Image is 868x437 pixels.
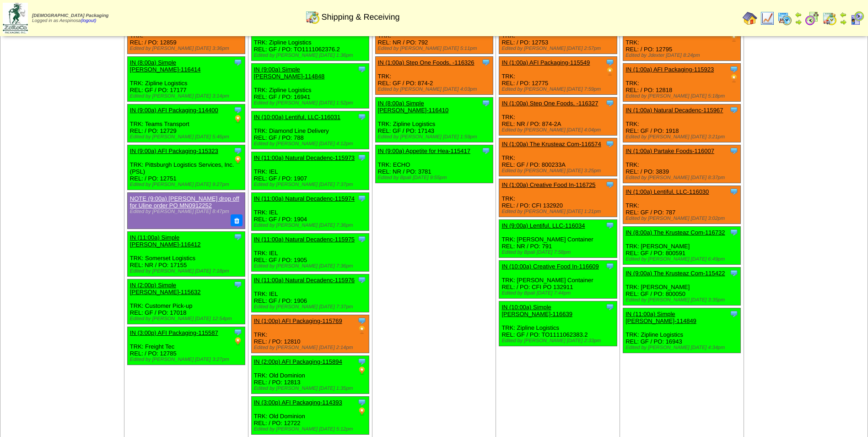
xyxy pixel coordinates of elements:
div: TRK: Old Dominion REL: / PO: 12813 [251,356,369,394]
img: zoroco-logo-small.webp [3,3,28,33]
img: Tooltip [357,235,367,244]
a: IN (8:00a) The Krusteaz Com-116732 [625,229,725,236]
div: Edited by [PERSON_NAME] [DATE] 2:57pm [501,46,616,51]
div: TRK: Freight Tec REL: / PO: 12785 [127,327,245,365]
img: Tooltip [729,268,739,278]
img: Tooltip [357,153,367,162]
img: Tooltip [233,105,243,115]
div: Edited by [PERSON_NAME] [DATE] 7:36pm [254,223,369,228]
a: IN (1:00a) Partake Foods-116007 [625,147,714,154]
img: Tooltip [605,262,615,271]
a: IN (8:00a) Simple [PERSON_NAME]-116414 [130,59,201,73]
img: PO [357,407,367,416]
div: TRK: Zipline Logistics REL: GF / PO: 17177 [127,57,245,102]
img: Tooltip [605,221,615,230]
div: Edited by [PERSON_NAME] [DATE] 9:27pm [130,182,245,187]
div: Edited by [PERSON_NAME] [DATE] 5:18pm [625,93,740,99]
div: Edited by [PERSON_NAME] [DATE] 3:35pm [625,297,740,303]
img: Tooltip [729,228,739,237]
img: Tooltip [605,98,615,108]
div: Edited by [PERSON_NAME] [DATE] 2:33pm [501,338,616,344]
a: IN (10:00a) Lentiful, LLC-116031 [254,114,340,120]
img: Tooltip [605,139,615,148]
img: Tooltip [357,112,367,121]
img: line_graph.gif [760,11,775,26]
div: TRK: [PERSON_NAME] Container REL: / PO: CFI PO 132911 [499,261,617,299]
div: Edited by [PERSON_NAME] [DATE] 8:47pm [130,209,240,214]
div: Edited by [PERSON_NAME] [DATE] 4:12pm [254,141,369,147]
a: IN (11:00a) Natural Decadenc-115976 [254,277,355,284]
div: TRK: Zipline Logistics REL: GF / PO: 17143 [375,98,493,142]
img: PO [729,74,739,83]
div: Edited by [PERSON_NAME] [DATE] 3:02pm [625,216,740,221]
a: IN (2:00p) Simple [PERSON_NAME]-115632 [130,282,201,295]
img: Tooltip [233,58,243,67]
a: IN (1:00a) The Krusteaz Com-116574 [501,141,601,147]
div: Edited by Bpali [DATE] 7:44pm [501,290,616,296]
div: Edited by [PERSON_NAME] [DATE] 2:14pm [254,345,369,350]
div: TRK: REL: GF / PO: 874-2 [375,57,493,95]
div: TRK: Old Dominion REL: / PO: 12722 [251,397,369,435]
div: Edited by [PERSON_NAME] [DATE] 5:12pm [254,426,369,432]
a: IN (9:00a) Appetite for Hea-115417 [378,147,470,154]
img: PO [605,67,615,76]
a: IN (11:00a) Simple [PERSON_NAME]-114849 [625,311,696,324]
img: Tooltip [481,58,491,67]
div: TRK: [PERSON_NAME] REL: GF / PO: 800050 [623,268,741,306]
div: TRK: REL: GF / PO: 800233A [499,138,617,176]
img: PO [357,325,367,334]
a: IN (11:00a) Natural Decadenc-115974 [254,195,355,202]
div: TRK: REL: NR / PO: 874-2A [499,98,617,136]
div: Edited by [PERSON_NAME] [DATE] 3:25pm [501,168,616,174]
img: Tooltip [729,309,739,318]
div: Edited by [PERSON_NAME] [DATE] 7:37pm [254,304,369,310]
a: IN (1:00a) Lentiful, LLC-116030 [625,188,709,195]
span: Shipping & Receiving [321,12,399,22]
a: NOTE (9:00a) [PERSON_NAME] drop off for Uline order PO MN0912252 [130,195,239,209]
img: Tooltip [605,180,615,189]
img: Tooltip [729,187,739,196]
a: IN (1:00a) Creative Food In-116725 [501,181,595,188]
img: Tooltip [233,328,243,337]
div: Edited by [PERSON_NAME] [DATE] 7:18pm [130,268,245,274]
div: Edited by [PERSON_NAME] [DATE] 1:21pm [501,209,616,214]
a: IN (1:00a) Step One Foods, -116327 [501,100,598,107]
div: TRK: REL: / PO: 12775 [499,57,617,95]
div: TRK: IEL REL: GF / PO: 1905 [251,234,369,272]
a: IN (1:00a) Step One Foods, -116326 [378,59,474,66]
div: Edited by [PERSON_NAME] [DATE] 4:34pm [625,345,740,350]
a: IN (9:00a) Simple [PERSON_NAME]-114848 [254,66,325,80]
span: [DEMOGRAPHIC_DATA] Packaging [32,13,108,18]
div: Edited by Jdexter [DATE] 8:24pm [625,53,740,58]
a: IN (1:00p) AFI Packaging-115769 [254,317,342,324]
img: Tooltip [729,65,739,74]
div: TRK: Pittsburgh Logistics Services, Inc. (PSL) REL: / PO: 12751 [127,145,245,190]
a: IN (8:00a) Simple [PERSON_NAME]-116410 [378,100,449,114]
div: Edited by [PERSON_NAME] [DATE] 1:36pm [254,53,369,58]
img: Tooltip [605,58,615,67]
a: IN (3:00p) AFI Packaging-115587 [130,329,218,336]
button: Delete Note [231,214,243,226]
div: Edited by [PERSON_NAME] [DATE] 7:37pm [254,182,369,187]
img: Tooltip [357,275,367,284]
img: Tooltip [357,398,367,407]
div: TRK: Teams Transport REL: / PO: 12729 [127,104,245,142]
img: Tooltip [729,105,739,115]
div: Edited by [PERSON_NAME] [DATE] 7:36pm [254,263,369,269]
a: IN (3:00p) AFI Packaging-114393 [254,399,342,406]
a: IN (9:00a) AFI Packaging-114400 [130,107,218,114]
a: IN (10:00a) Simple [PERSON_NAME]-116639 [501,304,572,317]
img: PO [357,366,367,375]
a: IN (9:00a) AFI Packaging-115323 [130,147,218,154]
a: IN (9:00a) The Krusteaz Com-115422 [625,270,725,277]
div: Edited by Bpali [DATE] 9:55pm [378,175,493,180]
img: Tooltip [357,194,367,203]
div: Edited by [PERSON_NAME] [DATE] 1:59pm [378,134,493,140]
div: TRK: REL: GF / PO: 1918 [623,104,741,142]
img: arrowleft.gif [840,11,847,18]
img: Tooltip [729,146,739,155]
div: Edited by [PERSON_NAME] [DATE] 3:27pm [130,357,245,362]
div: Edited by [PERSON_NAME] [DATE] 3:21pm [625,134,740,140]
div: TRK: REL: / PO: 3839 [623,145,741,183]
div: TRK: Zipline Logistics REL: GF / PO: TO1111062383.2 [499,301,617,346]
